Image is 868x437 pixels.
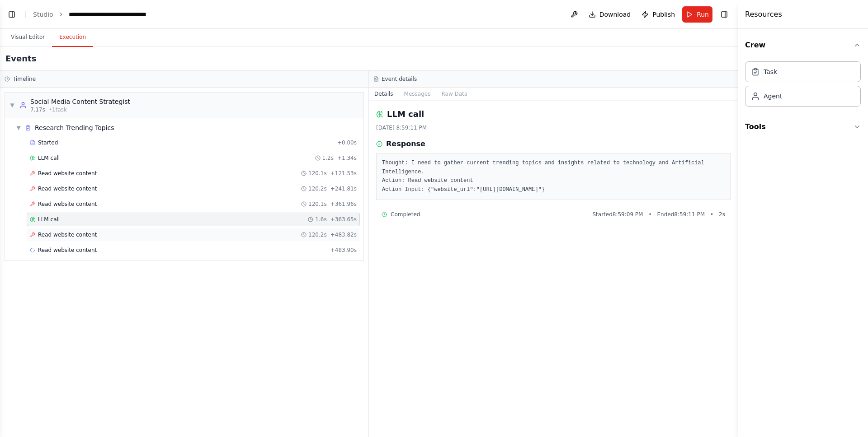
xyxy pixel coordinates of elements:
[648,211,651,218] span: •
[697,10,709,19] span: Run
[315,216,326,223] span: 1.6s
[30,97,130,106] div: Social Media Content Strategist
[710,211,713,218] span: •
[382,75,417,83] h3: Event details
[38,231,97,238] span: Read website content
[382,159,725,194] pre: Thought: I need to gather current trending topics and insights related to technology and Artifici...
[5,8,18,21] button: Show left sidebar
[599,10,631,19] span: Download
[745,58,861,114] div: Crew
[330,200,357,208] span: + 361.96s
[337,139,357,146] span: + 0.00s
[399,88,436,100] button: Messages
[638,6,679,23] button: Publish
[330,231,357,238] span: + 483.82s
[682,6,712,23] button: Run
[745,114,861,139] button: Tools
[38,216,60,223] span: LLM call
[13,75,36,83] h3: Timeline
[369,88,399,100] button: Details
[745,33,861,58] button: Crew
[16,124,21,131] span: ▼
[592,211,643,218] span: Started 8:59:09 PM
[657,211,705,218] span: Ended 8:59:11 PM
[330,216,357,223] span: + 363.65s
[337,154,357,162] span: + 1.34s
[38,246,97,254] span: Read website content
[52,28,93,47] button: Execution
[30,106,45,113] span: 7.17s
[4,28,52,47] button: Visual Editor
[33,10,170,19] nav: breadcrumb
[718,8,731,21] button: Hide right sidebar
[585,6,635,23] button: Download
[308,231,327,238] span: 120.2s
[764,92,782,101] div: Agent
[719,211,725,218] span: 2 s
[38,200,97,208] span: Read website content
[764,67,777,76] div: Task
[330,246,357,254] span: + 483.90s
[38,154,60,162] span: LLM call
[308,185,327,192] span: 120.2s
[9,102,15,109] span: ▼
[38,139,58,146] span: Started
[308,170,327,177] span: 120.1s
[308,200,327,208] span: 120.1s
[5,52,36,65] h2: Events
[652,10,675,19] span: Publish
[33,11,53,18] a: Studio
[376,124,731,131] div: [DATE] 8:59:11 PM
[745,9,782,20] h4: Resources
[330,185,357,192] span: + 241.81s
[391,211,420,218] span: Completed
[387,108,424,121] h2: LLM call
[35,123,114,132] span: Research Trending Topics
[386,139,425,149] h3: Response
[322,154,334,162] span: 1.2s
[49,106,67,113] span: • 1 task
[436,88,473,100] button: Raw Data
[330,170,357,177] span: + 121.53s
[38,170,97,177] span: Read website content
[38,185,97,192] span: Read website content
